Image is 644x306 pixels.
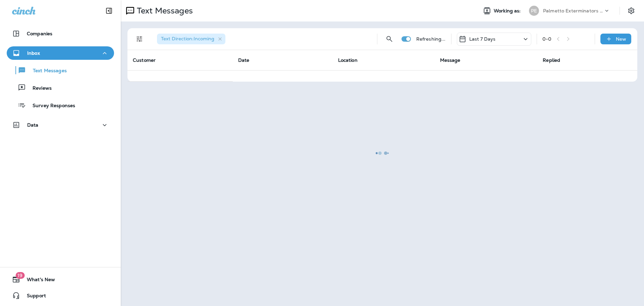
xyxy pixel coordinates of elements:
[100,4,118,17] button: Collapse Sidebar
[20,293,46,301] span: Support
[26,68,67,74] p: Text Messages
[27,122,39,128] p: Data
[7,27,114,40] button: Companies
[7,46,114,60] button: Inbox
[7,81,114,95] button: Reviews
[26,103,75,109] p: Survey Responses
[7,118,114,132] button: Data
[7,63,114,77] button: Text Messages
[20,277,55,285] span: What's New
[7,289,114,302] button: Support
[7,273,114,286] button: 19What's New
[616,36,626,42] p: New
[7,98,114,112] button: Survey Responses
[15,272,24,279] span: 19
[27,50,40,56] p: Inbox
[27,31,52,36] p: Companies
[26,85,52,92] p: Reviews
